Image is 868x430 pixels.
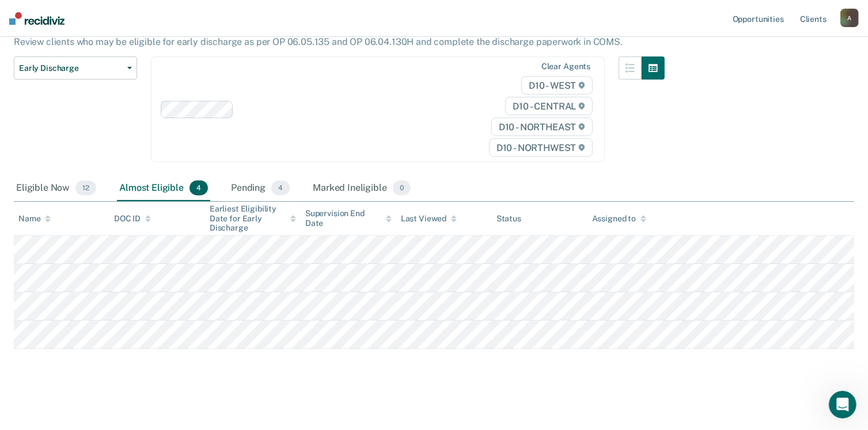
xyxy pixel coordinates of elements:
div: Almost Eligible4 [117,176,210,201]
span: Early Discharge [19,63,123,73]
div: Assigned to [592,214,646,224]
div: Status [496,214,521,224]
div: Last Viewed [401,214,457,224]
div: Supervision End Date [305,209,392,228]
span: D10 - CENTRAL [505,97,593,115]
div: Eligible Now12 [14,176,98,201]
span: 4 [271,180,290,195]
div: DOC ID [114,214,151,224]
div: Earliest Eligibility Date for Early Discharge [210,204,296,233]
span: D10 - NORTHWEST [489,138,593,157]
button: Early Discharge [14,56,137,80]
div: Clear agents [541,62,590,71]
div: Name [18,214,51,224]
div: Marked Ineligible0 [310,176,413,201]
span: 4 [189,180,208,195]
span: 12 [75,180,96,195]
span: 0 [393,180,411,195]
span: D10 - WEST [521,76,593,95]
span: D10 - NORTHEAST [491,118,593,136]
button: A [840,9,859,27]
img: Recidiviz [9,12,65,25]
div: Pending4 [229,176,292,201]
iframe: Intercom live chat [829,391,856,418]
